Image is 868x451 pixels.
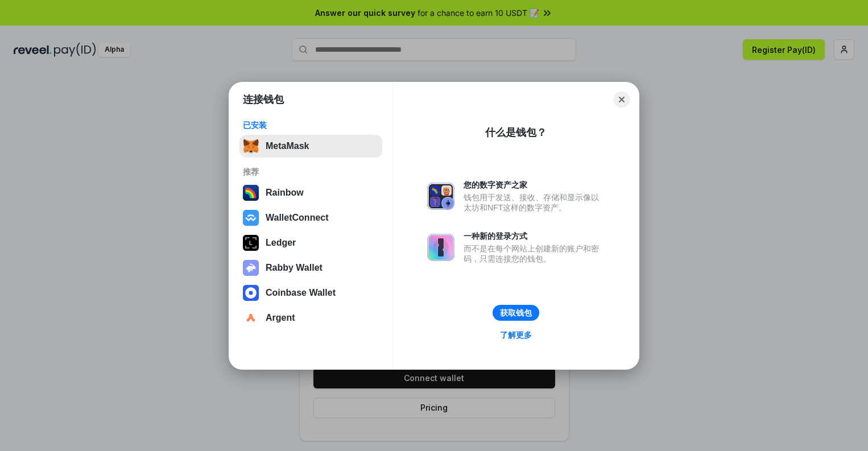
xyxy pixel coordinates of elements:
div: Argent [266,313,295,323]
div: WalletConnect [266,213,329,223]
img: svg+xml,%3Csvg%20xmlns%3D%22http%3A%2F%2Fwww.w3.org%2F2000%2Fsvg%22%20fill%3D%22none%22%20viewBox... [427,234,454,261]
div: 什么是钱包？ [485,126,547,139]
button: Close [614,92,630,107]
img: svg+xml,%3Csvg%20xmlns%3D%22http%3A%2F%2Fwww.w3.org%2F2000%2Fsvg%22%20fill%3D%22none%22%20viewBox... [243,260,259,276]
button: Rainbow [239,181,382,204]
div: MetaMask [266,141,309,151]
a: 了解更多 [493,328,539,342]
div: 您的数字资产之家 [464,180,605,190]
div: 已安装 [243,120,379,130]
button: Ledger [239,231,382,254]
div: Rainbow [266,188,304,198]
div: Ledger [266,238,296,248]
img: svg+xml,%3Csvg%20width%3D%2228%22%20height%3D%2228%22%20viewBox%3D%220%200%2028%2028%22%20fill%3D... [243,310,259,326]
button: Argent [239,307,382,329]
button: Coinbase Wallet [239,282,382,304]
img: svg+xml,%3Csvg%20xmlns%3D%22http%3A%2F%2Fwww.w3.org%2F2000%2Fsvg%22%20fill%3D%22none%22%20viewBox... [427,183,454,210]
div: 而不是在每个网站上创建新的账户和密码，只需连接您的钱包。 [464,243,605,264]
button: WalletConnect [239,206,382,229]
div: Rabby Wallet [266,263,323,273]
div: Coinbase Wallet [266,288,336,298]
button: Rabby Wallet [239,256,382,279]
img: svg+xml,%3Csvg%20xmlns%3D%22http%3A%2F%2Fwww.w3.org%2F2000%2Fsvg%22%20width%3D%2228%22%20height%3... [243,235,259,251]
div: 钱包用于发送、接收、存储和显示像以太坊和NFT这样的数字资产。 [464,192,605,213]
img: svg+xml,%3Csvg%20width%3D%22120%22%20height%3D%22120%22%20viewBox%3D%220%200%20120%20120%22%20fil... [243,185,259,201]
img: svg+xml,%3Csvg%20width%3D%2228%22%20height%3D%2228%22%20viewBox%3D%220%200%2028%2028%22%20fill%3D... [243,285,259,301]
img: svg+xml,%3Csvg%20fill%3D%22none%22%20height%3D%2233%22%20viewBox%3D%220%200%2035%2033%22%20width%... [243,138,259,154]
div: 推荐 [243,167,379,177]
h1: 连接钱包 [243,93,284,106]
button: MetaMask [239,135,382,158]
div: 一种新的登录方式 [464,231,605,241]
img: svg+xml,%3Csvg%20width%3D%2228%22%20height%3D%2228%22%20viewBox%3D%220%200%2028%2028%22%20fill%3D... [243,210,259,226]
div: 了解更多 [500,330,532,340]
div: 获取钱包 [500,308,532,318]
button: 获取钱包 [493,305,539,321]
